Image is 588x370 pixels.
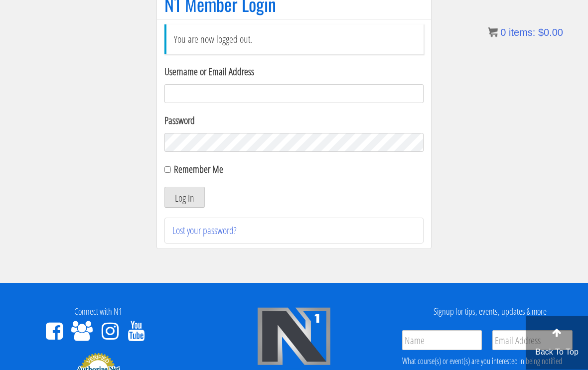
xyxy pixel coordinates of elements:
[164,65,424,80] label: Username or Email Address
[7,307,188,317] h4: Connect with N1
[500,27,506,38] span: 0
[402,331,482,351] input: Name
[164,114,424,128] label: Password
[172,224,237,238] a: Lost your password?
[488,27,498,37] img: icon11.png
[164,25,424,55] li: You are now logged out.
[538,27,544,38] span: $
[164,187,205,208] button: Log In
[526,346,588,358] p: Back To Top
[174,163,223,176] label: Remember Me
[492,331,573,351] input: Email Address
[538,27,563,38] bdi: 0.00
[509,27,535,38] span: items:
[400,307,581,317] h4: Signup for tips, events, updates & more
[488,27,563,38] a: 0 items: $0.00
